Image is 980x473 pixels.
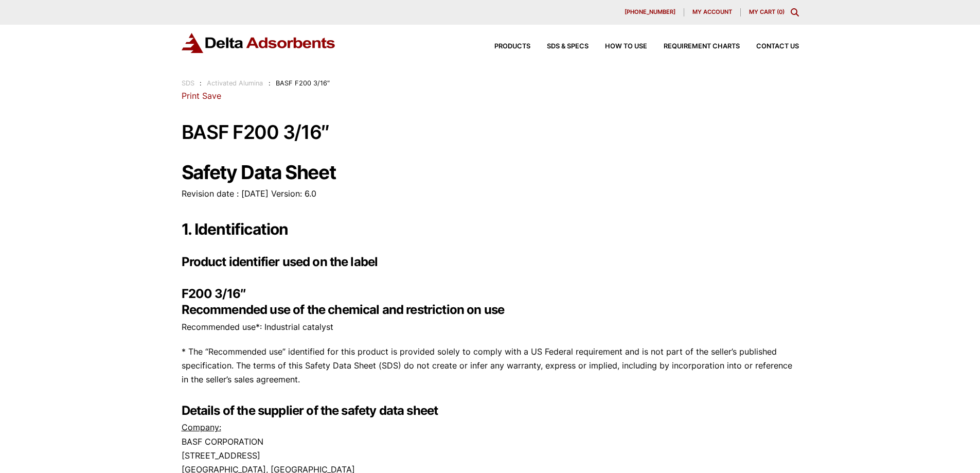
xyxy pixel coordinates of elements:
[740,43,799,50] a: Contact Us
[692,9,732,15] span: My account
[276,79,330,87] span: BASF F200 3/16″
[756,43,799,50] span: Contact Us
[684,8,741,16] a: My account
[182,187,799,201] p: Revision date : [DATE] Version: 6.0
[547,43,589,50] span: SDS & SPECS
[182,91,200,101] a: Print
[182,79,194,87] a: SDS
[616,8,684,16] a: [PHONE_NUMBER]
[791,8,799,16] div: Toggle Modal Content
[269,79,271,87] span: :
[530,43,589,50] a: SDS & SPECS
[182,302,505,317] strong: Recommended use of the chemical and restriction on use
[478,43,530,50] a: Products
[182,254,378,269] strong: Product identifier used on the label
[207,79,263,87] a: Activated Alumina
[182,345,799,387] p: * The “Recommended use” identified for this product is provided solely to comply with a US Federa...
[605,43,647,50] span: How to Use
[779,8,782,15] span: 0
[200,79,202,87] span: :
[182,403,438,418] strong: Details of the supplier of the safety data sheet
[182,161,336,184] strong: Safety Data Sheet
[202,91,221,101] a: Save
[182,33,336,53] img: Delta Adsorbents
[494,43,530,50] span: Products
[182,320,799,334] p: Recommended use*: Industrial catalyst
[664,43,740,50] span: Requirement Charts
[589,43,647,50] a: How to Use
[625,9,675,15] span: [PHONE_NUMBER]
[182,122,799,143] h1: BASF F200 3/16″
[749,8,785,15] a: My Cart (0)
[182,286,246,301] strong: F200 3/16″
[182,220,288,238] strong: 1. Identification
[182,422,221,432] u: Company:
[647,43,740,50] a: Requirement Charts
